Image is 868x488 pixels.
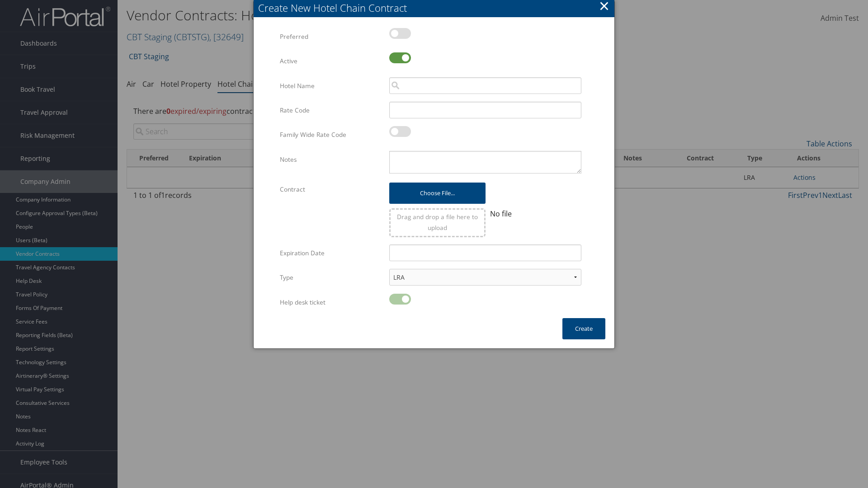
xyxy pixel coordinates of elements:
label: Rate Code [280,102,382,119]
label: Family Wide Rate Code [280,126,382,143]
button: Create [562,318,605,339]
label: Notes [280,151,382,168]
label: Hotel Name [280,77,382,94]
label: Contract [280,181,382,198]
label: Active [280,52,382,70]
label: Preferred [280,28,382,45]
span: Drag and drop a file here to upload [397,212,478,232]
div: Create New Hotel Chain Contract [258,1,614,15]
label: Help desk ticket [280,294,382,311]
span: No file [490,209,512,219]
label: Expiration Date [280,244,382,262]
label: Type [280,269,382,286]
